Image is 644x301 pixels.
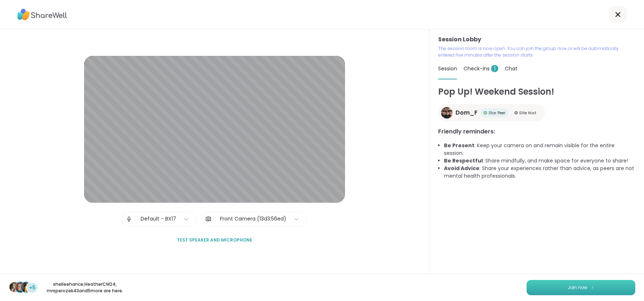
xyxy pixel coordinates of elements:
img: ShareWell Logomark [590,285,595,289]
span: Session [438,65,457,72]
span: 1 [491,65,498,72]
span: Chat [505,65,518,72]
b: Avoid Advice [444,165,479,172]
span: +5 [29,284,36,292]
span: Star Peer [489,110,506,116]
img: Dom_F [441,107,453,119]
h1: Pop Up! Weekend Session! [438,85,635,98]
span: Test speaker and microphone [177,237,252,243]
img: Elite Host [514,111,518,115]
div: Default - BX17 [141,215,176,223]
li: : Keep your camera on and remain visible for the entire session. [444,142,635,157]
h3: Session Lobby [438,35,635,44]
h3: Friendly reminders: [438,127,635,136]
span: | [135,212,137,226]
img: mrsperozek43 [21,282,31,292]
b: Be Respectful [444,157,483,164]
img: ShareWell Logo [17,6,67,23]
button: Join now [527,280,635,295]
p: shelleehance , HeatherCM24 , mrsperozek43 and 5 more are here. [44,281,125,294]
span: Elite Host [519,110,536,116]
span: Dom_F [456,108,478,117]
img: shelleehance [9,282,20,292]
li: : Share your experiences rather than advice, as peers are not mental health professionals. [444,165,635,180]
img: HeatherCM24 [15,282,25,292]
img: Star Peer [483,111,487,115]
p: The session room is now open. You can join the group now or will be automatically entered five mi... [438,45,635,58]
span: Join now [568,284,587,291]
img: Camera [205,212,212,226]
button: Test speaker and microphone [174,232,255,248]
b: Be Present [444,142,474,149]
li: : Share mindfully, and make space for everyone to share! [444,157,635,165]
img: Microphone [126,212,132,226]
div: Front Camera (13d3:56ed) [220,215,286,223]
span: | [215,212,216,226]
a: Dom_FDom_FStar PeerStar PeerElite HostElite Host [438,104,545,121]
span: Check-ins [464,65,498,72]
